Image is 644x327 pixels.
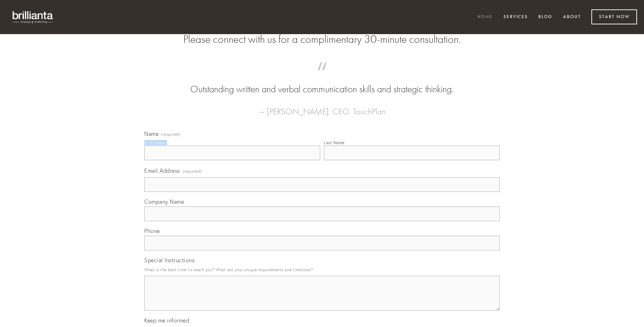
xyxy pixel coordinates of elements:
[144,265,500,274] p: What is the best time to reach you? What are your unique requirements and timelines?
[144,167,180,174] span: Email Address
[559,11,585,23] a: About
[155,96,489,118] figcaption: — [PERSON_NAME], CEO, TouchPlan
[7,7,59,27] img: brillianta - research, strategy, marketing
[499,11,532,23] a: Services
[144,140,166,145] div: First Name
[144,257,194,264] span: Special Instructions
[144,317,189,324] span: Keep me informed
[144,227,160,234] span: Phone
[591,9,637,24] a: Start Now
[161,132,181,137] span: (required)
[144,33,500,46] h2: Please connect with us for a complimentary 30-minute consultation.
[144,198,184,205] span: Company Name
[534,11,557,23] a: Blog
[155,69,489,83] span: “
[473,11,497,23] a: Home
[155,69,489,96] blockquote: Outstanding written and verbal communication skills and strategic thinking.
[144,130,159,137] span: Name
[183,166,202,176] span: (required)
[324,140,345,145] div: Last Name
